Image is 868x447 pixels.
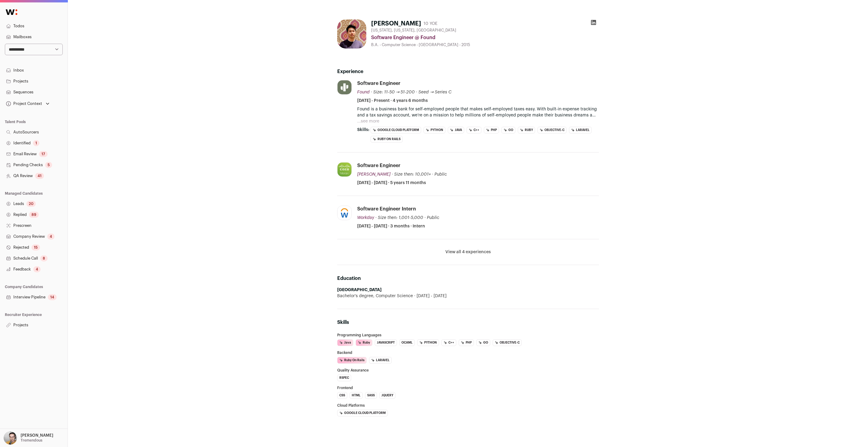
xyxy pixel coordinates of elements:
[371,28,456,33] span: [US_STATE], [US_STATE], [GEOGRAPHIC_DATA]
[371,42,599,47] div: B.A. - Computer Science - [GEOGRAPHIC_DATA] - 2015
[365,392,377,399] li: Sass
[337,368,599,372] h3: Quality Assurance
[5,99,51,108] button: Open dropdown
[40,255,48,261] div: 8
[350,392,363,399] li: HTML
[476,339,490,346] li: Go
[337,351,599,355] h3: Backend
[569,127,592,133] li: Laravel
[338,206,351,220] img: f07747d9b8bb847fb50f61b6ac2d581358a6928a60e0b530638f9b7334f989e1.jpg
[467,127,481,133] li: C++
[48,294,57,300] div: 14
[337,392,347,399] li: CSS
[337,19,366,49] img: 5826bca7ff8e0cbe3e18c61851bed1a163658404e9c5549e7e8bfe5f2d0e9791.jpg
[21,438,42,443] p: Tremendous
[424,215,426,221] span: ·
[537,127,567,133] li: Objective-C
[337,410,388,416] li: Google Cloud Platform
[357,106,599,118] p: Found is a business bank for self-employed people that makes self-employed taxes easy. With built...
[413,293,447,299] span: [DATE] - [DATE]
[337,357,367,364] li: Ruby on Rails
[337,375,351,381] li: RSpec
[501,127,515,133] li: Go
[417,339,439,346] li: Python
[484,127,499,133] li: PHP
[21,433,53,438] p: [PERSON_NAME]
[337,68,599,75] h2: Experience
[35,173,44,179] div: 41
[337,386,599,390] h3: Frontend
[337,339,353,346] li: Java
[357,127,369,133] span: Skills:
[399,339,415,346] li: OCaml
[338,80,351,94] img: 164b4494fd38788ee219cc9aa50432884dd27984e33cca7f91b10aa89f28f476.jpg
[493,339,522,346] li: Objective-C
[357,206,416,212] div: Software Engineer Intern
[375,216,423,220] span: · Size then: 1,001-5,000
[371,19,421,28] h1: [PERSON_NAME]
[337,293,599,299] div: Bachelor's degree, Computer Science
[337,275,599,282] h2: Education
[424,127,445,133] li: Python
[2,6,21,18] img: Wellfound
[375,339,397,346] li: JavaScript
[371,90,415,94] span: · Size: 11-50 → 51-200
[33,266,41,272] div: 4
[357,118,379,124] button: ...see more
[432,171,433,177] span: ·
[357,223,425,229] span: [DATE] - [DATE] · 3 months · Intern
[371,34,599,41] div: Software Engineer @ Found
[357,216,374,220] span: Workday
[45,162,52,168] div: 5
[441,339,456,346] li: C++
[29,212,39,218] div: 89
[2,431,55,445] button: Open dropdown
[371,136,403,143] li: Ruby on Rails
[26,201,36,207] div: 20
[337,333,599,337] h3: Programming Languages
[356,339,372,346] li: Ruby
[4,431,17,445] img: 144000-medium_jpg
[379,392,395,399] li: jQuery
[518,127,535,133] li: Ruby
[459,339,474,346] li: PHP
[47,234,55,240] div: 4
[357,180,426,186] span: [DATE] - [DATE] · 5 years 11 months
[357,90,370,94] span: Found
[5,101,42,106] div: Project Context
[337,404,599,407] h3: Cloud Platforms
[337,288,381,292] strong: [GEOGRAPHIC_DATA]
[369,357,392,364] li: Laravel
[33,140,39,146] div: 1
[357,162,401,169] div: Software Engineer
[357,98,428,104] span: [DATE] - Present · 4 years 6 months
[418,90,451,94] span: Seed → Series C
[434,172,447,176] span: Public
[337,319,599,326] h2: Skills
[416,89,417,95] span: ·
[338,163,351,176] img: 6ab5635d18595fdb855f09cb584cb1d85261566ffe28de4deeefcf8e49653e00.jpg
[427,216,439,220] span: Public
[392,172,431,176] span: · Size then: 10,001+
[371,127,421,133] li: Google Cloud Platform
[445,249,491,255] button: View all 4 experiences
[448,127,464,133] li: Java
[32,244,40,250] div: 15
[357,172,391,176] span: [PERSON_NAME]
[424,21,437,27] div: 10 YOE
[357,80,401,87] div: Software Engineer
[39,151,48,157] div: 17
